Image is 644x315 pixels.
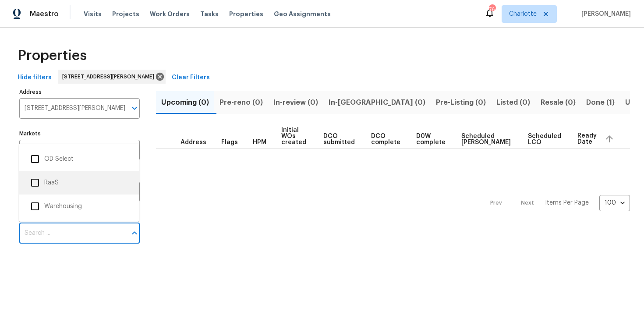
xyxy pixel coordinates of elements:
span: Work Orders [150,10,190,18]
span: Flags [221,139,238,145]
span: DCO submitted [323,133,356,145]
li: Warehousing [26,197,132,216]
span: [PERSON_NAME] [578,10,631,18]
span: Scheduled [PERSON_NAME] [461,133,513,145]
nav: Pagination Navigation [482,154,630,252]
span: In-[GEOGRAPHIC_DATA] (0) [329,96,425,109]
span: Pre-reno (0) [219,96,263,109]
button: Close [128,227,141,239]
li: RaaS [26,173,132,192]
span: Charlotte [509,10,537,18]
span: Listed (0) [496,96,530,109]
span: Maestro [30,10,59,18]
button: Open [128,102,141,114]
label: Address [19,89,140,95]
span: Ready Date [577,133,598,145]
p: Items Per Page [545,198,589,207]
span: Visits [84,10,102,18]
span: Done (1) [586,96,615,109]
span: Properties [18,51,87,60]
span: [STREET_ADDRESS][PERSON_NAME] [62,72,158,81]
span: Projects [112,10,139,18]
span: Initial WOs created [281,127,308,145]
label: Markets [19,131,140,136]
span: DCO complete [371,133,401,145]
span: D0W complete [416,133,446,145]
button: Clear Filters [168,70,213,86]
span: Resale (0) [541,96,576,109]
span: Scheduled LCO [528,133,562,145]
span: HPM [253,139,266,145]
span: Hide filters [18,72,52,83]
span: In-review (0) [273,96,318,109]
span: Geo Assignments [274,10,331,18]
input: Search ... [19,223,127,244]
div: 76 [489,5,495,14]
span: Upcoming (0) [161,96,209,109]
span: Address [180,139,206,145]
div: [STREET_ADDRESS][PERSON_NAME] [58,70,166,84]
span: Pre-Listing (0) [436,96,486,109]
span: Properties [229,10,263,18]
button: Hide filters [14,70,55,86]
div: 100 [599,191,630,214]
span: Tasks [200,11,219,17]
span: Clear Filters [172,72,210,83]
li: OD Select [26,150,132,168]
